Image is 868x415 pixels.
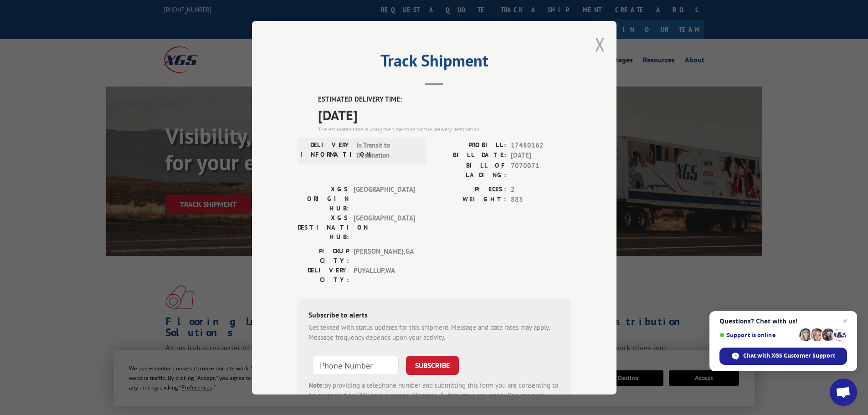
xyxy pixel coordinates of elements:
input: Phone Number [312,355,399,374]
span: 17480162 [511,140,571,150]
label: ESTIMATED DELIVERY TIME: [318,94,571,105]
div: The estimated time is using the time zone for the delivery destination. [318,125,571,133]
span: [GEOGRAPHIC_DATA] [354,213,415,241]
label: WEIGHT: [434,195,506,205]
label: DELIVERY INFORMATION: [300,140,352,160]
label: PROBILL: [434,140,506,150]
button: SUBSCRIBE [406,355,459,374]
div: Open chat [830,379,857,406]
label: XGS ORIGIN HUB: [298,184,349,213]
strong: Note: [308,380,324,389]
label: BILL DATE: [434,150,506,161]
label: PIECES: [434,184,506,195]
label: BILL OF LADING: [434,160,506,179]
span: Support is online [719,332,796,338]
span: 883 [511,195,571,205]
div: Chat with XGS Customer Support [719,348,847,365]
h2: Track Shipment [298,54,571,72]
span: 7070071 [511,160,571,179]
span: [GEOGRAPHIC_DATA] [354,184,415,213]
span: 2 [511,184,571,195]
span: [DATE] [511,150,571,161]
span: [PERSON_NAME] , GA [354,246,415,265]
span: [DATE] [318,104,571,125]
label: DELIVERY CITY: [298,265,349,284]
div: Subscribe to alerts [308,309,560,322]
span: In Transit to Destination [356,140,418,160]
button: Close modal [595,32,605,56]
span: PUYALLUP , WA [354,265,415,284]
div: Get texted with status updates for this shipment. Message and data rates may apply. Message frequ... [308,322,560,343]
div: by providing a telephone number and submitting this form you are consenting to be contacted by SM... [308,380,560,411]
span: Questions? Chat with us! [719,318,847,325]
label: XGS DESTINATION HUB: [298,213,349,241]
label: PICKUP CITY: [298,246,349,265]
span: Close chat [839,316,850,327]
span: Chat with XGS Customer Support [743,352,835,360]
